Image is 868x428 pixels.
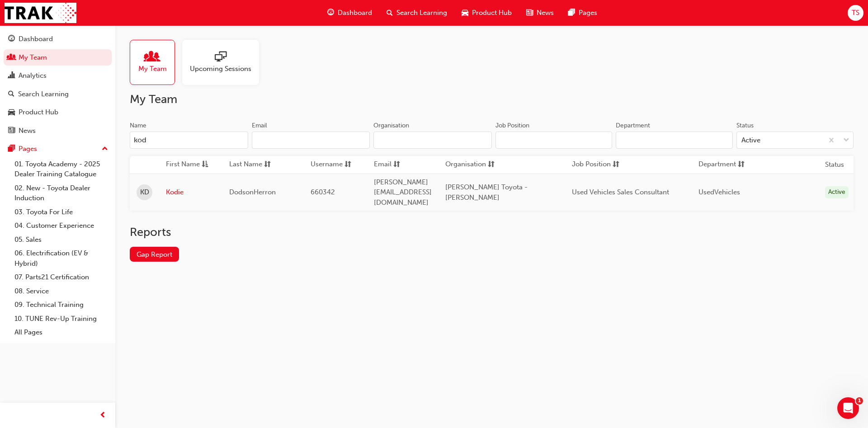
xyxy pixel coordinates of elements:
[338,8,372,18] span: Dashboard
[616,132,733,149] input: Department
[8,145,15,153] span: pages-icon
[190,64,251,74] span: Upcoming Sessions
[462,7,468,19] span: car-icon
[19,126,36,136] div: News
[130,92,854,107] h2: My Team
[166,159,216,170] button: First Nameasc-icon
[488,159,495,170] span: sorting-icon
[579,8,597,18] span: Pages
[837,397,859,419] iframe: Intercom live chat
[848,5,863,21] button: TS
[4,86,112,103] a: Search Learning
[387,7,393,19] span: search-icon
[8,54,15,62] span: people-icon
[4,104,112,121] a: Product Hub
[311,159,343,170] span: Username
[19,107,58,118] div: Product Hub
[738,159,745,170] span: sorting-icon
[11,219,112,233] a: 04. Customer Experience
[130,40,182,85] a: My Team
[11,298,112,312] a: 09. Technical Training
[519,4,561,22] a: news-iconNews
[698,159,748,170] button: Departmentsorting-icon
[445,159,495,170] button: Organisationsorting-icon
[166,159,200,170] span: First Name
[11,233,112,247] a: 05. Sales
[311,159,360,170] button: Usernamesorting-icon
[320,4,379,22] a: guage-iconDashboard
[4,122,112,139] a: News
[8,90,14,99] span: search-icon
[537,8,554,18] span: News
[526,7,533,19] span: news-icon
[8,127,15,135] span: news-icon
[379,4,454,22] a: search-iconSearch Learning
[5,3,76,23] img: Trak
[18,89,69,99] div: Search Learning
[264,159,271,170] span: sorting-icon
[102,143,108,155] span: up-icon
[396,8,447,18] span: Search Learning
[202,159,208,170] span: asc-icon
[736,121,754,130] div: Status
[4,141,112,157] button: Pages
[8,108,15,117] span: car-icon
[856,397,863,404] span: 1
[572,159,622,170] button: Job Positionsorting-icon
[138,64,167,74] span: My Team
[11,312,112,326] a: 10. TUNE Rev-Up Training
[613,159,619,170] span: sorting-icon
[327,7,334,19] span: guage-icon
[472,8,512,18] span: Product Hub
[99,410,106,421] span: prev-icon
[11,205,112,219] a: 03. Toyota For Life
[140,187,149,198] span: KD
[374,159,424,170] button: Emailsorting-icon
[130,132,248,149] input: Name
[373,121,409,130] div: Organisation
[454,4,519,22] a: car-iconProduct Hub
[843,135,849,146] span: down-icon
[215,51,226,64] span: sessionType_ONLINE_URL-icon
[495,132,613,149] input: Job Position
[852,8,859,18] span: TS
[4,49,112,66] a: My Team
[445,183,528,202] span: [PERSON_NAME] Toyota - [PERSON_NAME]
[344,159,351,170] span: sorting-icon
[374,178,432,207] span: [PERSON_NAME][EMAIL_ADDRESS][DOMAIN_NAME]
[11,325,112,339] a: All Pages
[252,121,267,130] div: Email
[495,121,529,130] div: Job Position
[166,187,216,198] a: Kodie
[741,135,760,146] div: Active
[572,188,669,196] span: Used Vehicles Sales Consultant
[19,71,47,81] div: Analytics
[4,31,112,47] a: Dashboard
[11,246,112,270] a: 06. Electrification (EV & Hybrid)
[825,186,849,198] div: Active
[825,160,844,170] th: Status
[4,29,112,141] button: DashboardMy TeamAnalyticsSearch LearningProduct HubNews
[252,132,370,149] input: Email
[568,7,575,19] span: pages-icon
[11,284,112,298] a: 08. Service
[374,159,392,170] span: Email
[130,121,146,130] div: Name
[572,159,611,170] span: Job Position
[311,188,335,196] span: 660342
[698,188,740,196] span: UsedVehicles
[11,270,112,284] a: 07. Parts21 Certification
[616,121,650,130] div: Department
[19,144,37,154] div: Pages
[146,51,158,64] span: people-icon
[130,247,179,262] a: Gap Report
[4,67,112,84] a: Analytics
[11,181,112,205] a: 02. New - Toyota Dealer Induction
[393,159,400,170] span: sorting-icon
[229,159,262,170] span: Last Name
[19,34,53,44] div: Dashboard
[8,35,15,43] span: guage-icon
[182,40,266,85] a: Upcoming Sessions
